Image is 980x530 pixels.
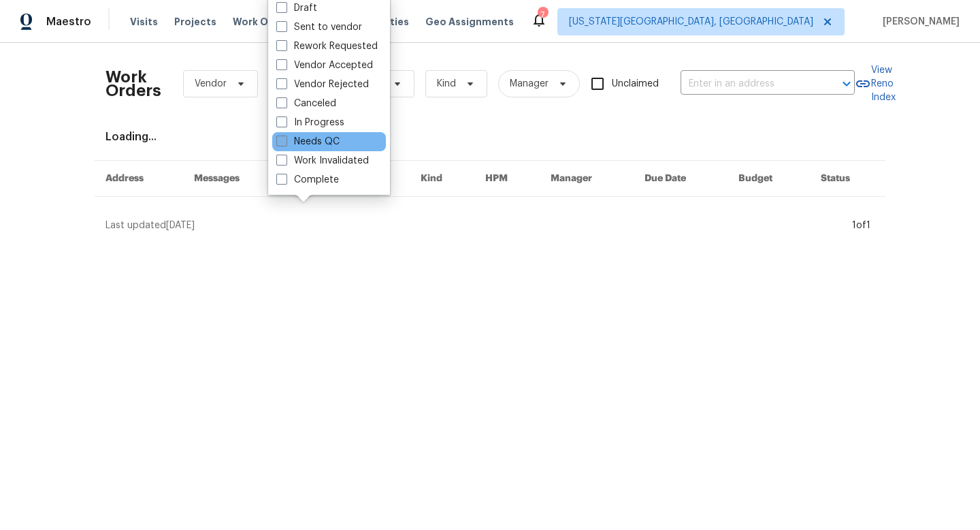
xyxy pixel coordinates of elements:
[510,77,549,91] span: Manager
[276,97,336,110] label: Canceled
[195,77,227,91] span: Vendor
[425,15,514,29] span: Geo Assignments
[569,15,813,29] span: [US_STATE][GEOGRAPHIC_DATA], [GEOGRAPHIC_DATA]
[276,135,340,149] label: Needs QC
[538,8,547,22] div: 7
[130,15,158,29] span: Visits
[276,154,369,168] label: Work Invalidated
[46,15,91,29] span: Maestro
[437,77,456,91] span: Kind
[233,15,295,29] span: Work Orders
[474,161,540,197] th: HPM
[855,63,896,104] a: View Reno Index
[810,161,885,197] th: Status
[276,59,373,72] label: Vendor Accepted
[877,15,960,29] span: [PERSON_NAME]
[166,221,195,230] span: [DATE]
[852,219,870,232] div: 1 of 1
[612,77,659,91] span: Unclaimed
[634,161,728,197] th: Due Date
[681,74,817,95] input: Enter in an address
[837,74,856,93] button: Open
[728,161,810,197] th: Budget
[105,130,875,144] div: Loading...
[276,1,317,15] label: Draft
[410,161,474,197] th: Kind
[105,70,161,97] h2: Work Orders
[276,116,344,129] label: In Progress
[174,15,216,29] span: Projects
[276,20,362,34] label: Sent to vendor
[183,161,283,197] th: Messages
[276,173,339,187] label: Complete
[276,40,378,53] label: Rework Requested
[105,219,848,232] div: Last updated
[540,161,634,197] th: Manager
[276,78,369,91] label: Vendor Rejected
[95,161,183,197] th: Address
